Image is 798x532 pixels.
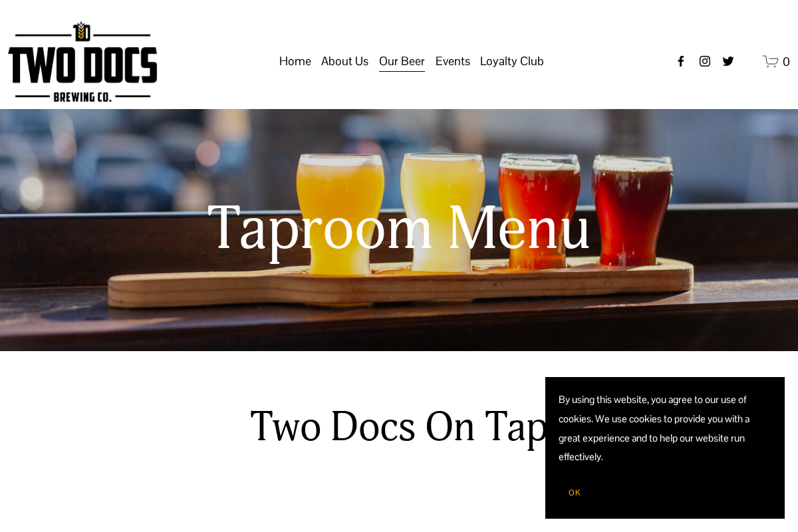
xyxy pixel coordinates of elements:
a: Home [279,49,311,74]
a: twitter-unauth [722,55,735,68]
button: OK [559,480,591,505]
span: 0 [783,54,790,69]
a: folder dropdown [379,49,425,74]
span: About Us [321,50,368,72]
p: By using this website, you agree to our use of cookies. We use cookies to provide you with a grea... [559,390,771,467]
span: OK [569,487,581,498]
img: Two Docs Brewing Co. [8,21,157,102]
a: folder dropdown [436,49,470,74]
h1: Taproom Menu [106,196,692,263]
a: Facebook [674,55,688,68]
span: Our Beer [379,50,425,72]
section: Cookie banner [545,377,785,519]
h2: Two Docs On Tap [209,402,589,452]
a: folder dropdown [321,49,368,74]
a: 0 items in cart [763,53,790,70]
a: instagram-unauth [698,55,712,68]
span: Loyalty Club [480,50,544,72]
span: Events [436,50,470,72]
a: folder dropdown [480,49,544,74]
